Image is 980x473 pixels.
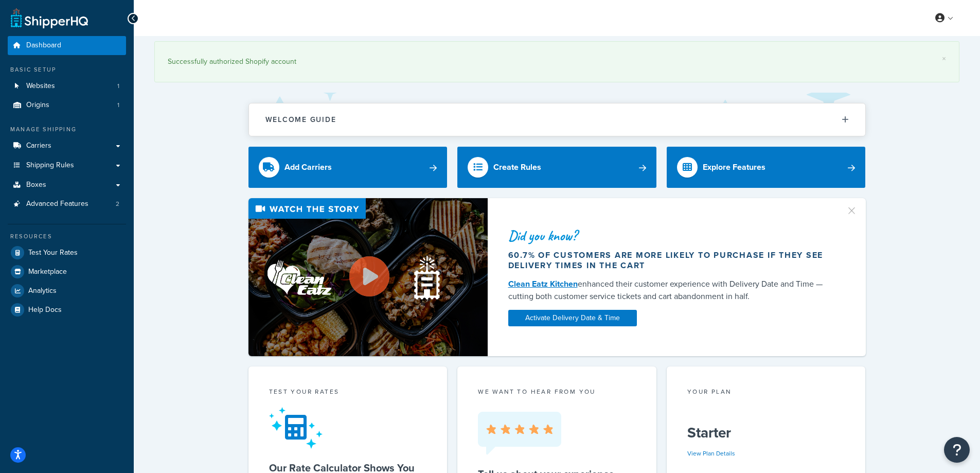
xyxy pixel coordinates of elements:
span: Boxes [26,181,46,189]
span: 2 [116,200,119,208]
div: 60.7% of customers are more likely to purchase if they see delivery times in the cart [508,250,833,271]
a: Add Carriers [248,147,448,188]
a: Explore Features [667,147,866,188]
div: enhanced their customer experience with Delivery Date and Time — cutting both customer service ti... [508,278,833,303]
h5: Starter [687,425,845,441]
a: Create Rules [457,147,656,188]
div: Manage Shipping [8,125,126,134]
div: Basic Setup [8,65,126,74]
a: Origins1 [8,96,126,115]
div: Add Carriers [284,160,332,174]
span: Help Docs [28,306,62,314]
div: Create Rules [493,160,541,174]
a: Dashboard [8,36,126,55]
div: Your Plan [687,387,845,399]
button: Open Resource Center [944,437,970,463]
div: Resources [8,232,126,241]
span: Analytics [28,287,57,295]
div: Successfully authorized Shopify account [168,55,946,69]
div: Test your rates [269,387,427,399]
span: Websites [26,82,55,91]
span: 1 [117,82,119,91]
a: View Plan Details [687,449,735,458]
button: Welcome Guide [249,103,865,136]
a: Carriers [8,136,126,155]
img: Video thumbnail [248,198,488,356]
span: Origins [26,101,49,110]
span: 1 [117,101,119,110]
a: Test Your Rates [8,243,126,262]
span: Advanced Features [26,200,88,208]
li: Advanced Features [8,195,126,214]
span: Test Your Rates [28,249,78,257]
p: we want to hear from you [478,387,636,396]
a: Activate Delivery Date & Time [508,310,637,326]
h2: Welcome Guide [265,116,336,124]
a: Clean Eatz Kitchen [508,278,578,290]
li: Websites [8,77,126,96]
span: Marketplace [28,268,67,276]
a: Advanced Features2 [8,195,126,214]
span: Shipping Rules [26,161,74,170]
a: Boxes [8,176,126,195]
a: Help Docs [8,301,126,319]
a: Marketplace [8,262,126,281]
div: Explore Features [703,160,765,174]
a: Shipping Rules [8,156,126,175]
div: Did you know? [508,229,833,243]
a: × [942,55,946,63]
a: Analytics [8,282,126,300]
li: Origins [8,96,126,115]
a: Websites1 [8,77,126,96]
span: Carriers [26,142,51,150]
span: Dashboard [26,41,61,50]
